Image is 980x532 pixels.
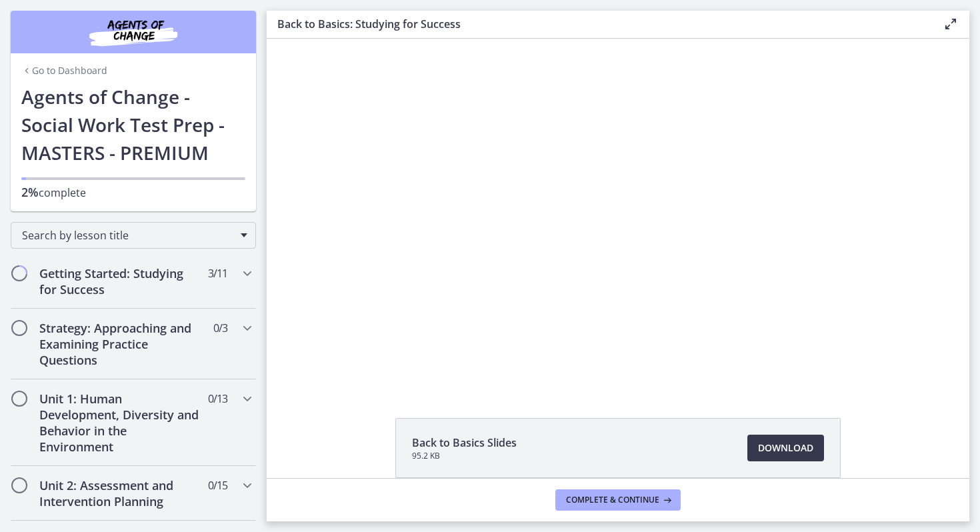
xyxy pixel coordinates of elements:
[412,435,517,451] span: Back to Basics Slides
[39,320,202,368] h2: Strategy: Approaching and Examining Practice Questions
[21,184,245,201] p: complete
[566,495,659,505] span: Complete & continue
[213,320,227,336] span: 0 / 3
[21,64,107,77] a: Go to Dashboard
[208,477,227,493] span: 0 / 15
[277,16,921,32] h3: Back to Basics: Studying for Success
[11,222,256,249] div: Search by lesson title
[758,440,813,456] span: Download
[208,391,227,407] span: 0 / 13
[412,451,517,461] span: 95.2 KB
[39,477,202,509] h2: Unit 2: Assessment and Intervention Planning
[21,83,245,167] h1: Agents of Change - Social Work Test Prep - MASTERS - PREMIUM
[747,435,824,461] a: Download
[39,265,202,297] h2: Getting Started: Studying for Success
[53,16,213,48] img: Agents of Change
[39,391,202,455] h2: Unit 1: Human Development, Diversity and Behavior in the Environment
[21,184,39,200] span: 2%
[22,228,234,243] span: Search by lesson title
[267,39,969,387] iframe: Video Lesson
[555,489,681,511] button: Complete & continue
[208,265,227,281] span: 3 / 11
